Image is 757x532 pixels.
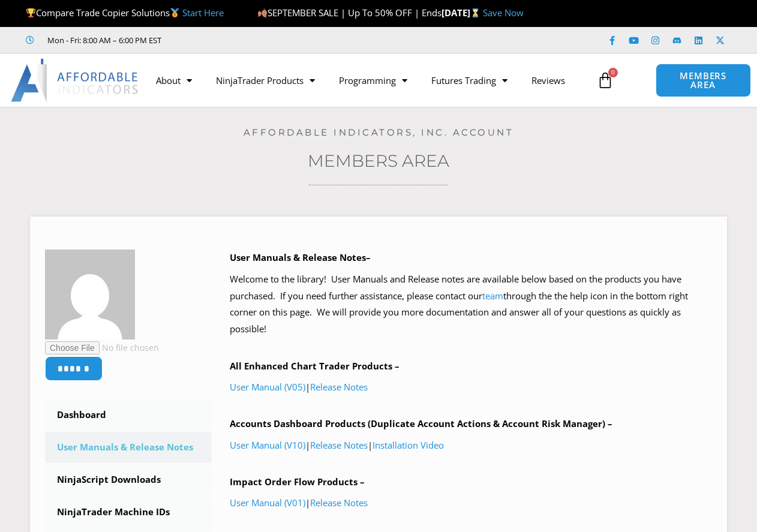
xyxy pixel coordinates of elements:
img: LogoAI | Affordable Indicators – NinjaTrader [11,59,140,102]
b: User Manuals & Release Notes– [230,251,371,263]
a: Dashboard [45,399,212,431]
img: a4b6a2501a1adb4fa33ac523bf6c919dfce71964bd7d923f50109885c1b5d730 [45,250,135,339]
a: Release Notes [310,497,368,509]
span: SEPTEMBER SALE | Up To 50% OFF | Ends [257,7,441,19]
p: | [230,495,712,512]
a: User Manuals & Release Notes [45,432,212,463]
a: About [144,67,204,94]
a: Installation Video [373,439,444,451]
a: Programming [327,67,419,94]
p: Welcome to the library! User Manuals and Release notes are available below based on the products ... [230,271,712,338]
nav: Menu [144,67,591,94]
strong: [DATE] [441,7,483,19]
a: Save Now [483,7,524,19]
a: NinjaTrader Machine IDs [45,497,212,528]
a: Release Notes [310,381,368,393]
a: NinjaScript Downloads [45,464,212,495]
a: Futures Trading [419,67,519,94]
img: 🏆 [26,8,35,17]
img: 🥇 [170,8,179,17]
a: Affordable Indicators, Inc. Account [244,127,514,138]
b: All Enhanced Chart Trader Products – [230,360,399,372]
iframe: Customer reviews powered by Trustpilot [178,34,358,46]
p: | [230,379,712,396]
b: Accounts Dashboard Products (Duplicate Account Actions & Account Risk Manager) – [230,417,612,429]
a: 0 [579,63,632,98]
a: Reviews [519,67,577,94]
img: ⌛ [471,8,480,17]
a: Release Notes [310,439,368,451]
img: 🍂 [258,8,267,17]
span: Mon - Fri: 8:00 AM – 6:00 PM EST [44,33,161,47]
a: User Manual (V05) [230,381,305,393]
a: User Manual (V01) [230,497,305,509]
a: team [482,290,503,302]
a: Members Area [308,151,449,171]
a: Start Here [182,7,224,19]
span: 0 [608,68,618,77]
b: Impact Order Flow Products – [230,476,365,488]
span: MEMBERS AREA [668,71,738,89]
p: | | [230,437,712,454]
span: Compare Trade Copier Solutions [26,7,224,19]
a: User Manual (V10) [230,439,305,451]
a: MEMBERS AREA [656,64,751,97]
a: NinjaTrader Products [204,67,327,94]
